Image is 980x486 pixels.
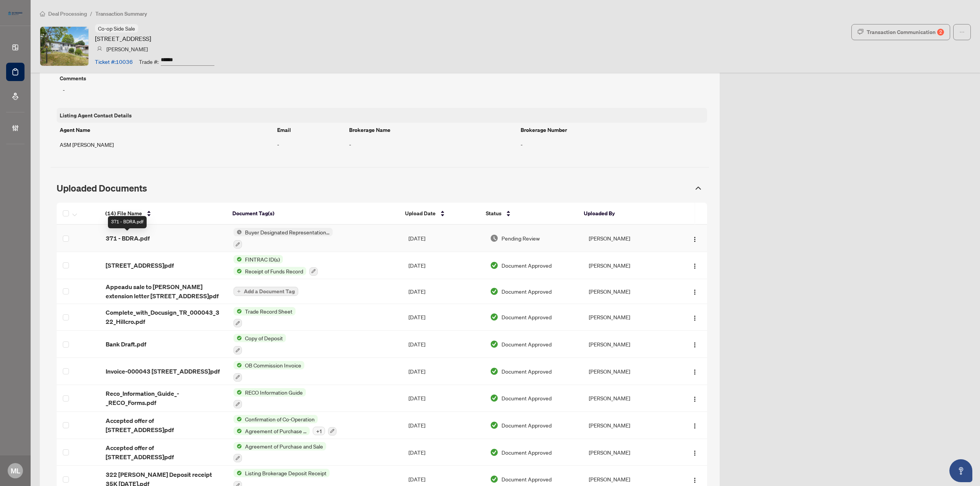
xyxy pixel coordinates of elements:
[959,29,965,35] span: ellipsis
[234,287,298,296] button: Add a Document Tag
[692,263,698,269] img: Logo
[689,365,701,377] button: Logo
[689,446,701,458] button: Logo
[234,415,242,423] img: Status Icon
[583,331,670,358] td: [PERSON_NAME]
[106,45,148,53] article: [PERSON_NAME]
[90,9,92,18] li: /
[60,111,132,120] article: Listing Agent Contact Details
[51,178,709,198] div: Uploaded Documents
[234,442,326,463] button: Status IconAgreement of Purchase and Sale
[60,74,704,83] article: Comments
[106,340,146,349] span: Bank Draft.pdf
[234,286,298,296] button: Add a Document Tag
[402,304,484,331] td: [DATE]
[490,448,498,457] img: Document Status
[692,342,698,348] img: Logo
[242,255,283,263] span: FINTRAC ID(s)
[234,334,242,342] img: Status Icon
[234,469,242,477] img: Status Icon
[244,289,295,294] span: Add a Document Tag
[106,308,221,326] span: Complete_with_Docusign_TR_000043_322_Hillcro.pdf
[234,267,242,275] img: Status Icon
[501,367,552,375] span: Document Approved
[242,442,326,450] span: Agreement of Purchase and Sale
[692,477,698,483] img: Logo
[501,261,552,270] span: Document Approved
[501,313,552,321] span: Document Approved
[583,252,670,279] td: [PERSON_NAME]
[480,203,578,225] th: Status
[851,24,950,40] button: Transaction Communication2
[689,419,701,431] button: Logo
[490,421,498,429] img: Document Status
[501,421,552,429] span: Document Approved
[234,255,318,276] button: Status IconFINTRAC ID(s)Status IconReceipt of Funds Record
[490,340,498,348] img: Document Status
[242,307,296,315] span: Trade Record Sheet
[234,361,242,369] img: Status Icon
[234,388,306,409] button: Status IconRECO Information Guide
[106,443,221,462] span: Accepted offer of [STREET_ADDRESS]pdf
[583,225,670,252] td: [PERSON_NAME]
[242,334,286,342] span: Copy of Deposit
[346,123,518,137] th: Brokerage Name
[518,123,707,137] th: Brokerage Number
[402,225,484,252] td: [DATE]
[106,282,221,301] span: Appeadu sale to [PERSON_NAME] extension letter [STREET_ADDRESS]pdf
[490,475,498,483] img: Document Status
[274,123,346,137] th: Email
[234,228,242,236] img: Status Icon
[108,216,147,228] div: 371 - BDRA.pdf
[402,331,484,358] td: [DATE]
[95,10,147,17] span: Transaction Summary
[274,137,346,152] td: -
[692,450,698,456] img: Logo
[689,311,701,323] button: Logo
[98,25,135,32] span: Co-op Side Sale
[692,236,698,242] img: Logo
[402,439,484,466] td: [DATE]
[501,340,552,348] span: Document Approved
[937,29,944,36] div: 2
[501,287,552,296] span: Document Approved
[689,259,701,271] button: Logo
[106,367,220,376] span: Invoice-000043 [STREET_ADDRESS]pdf
[490,313,498,321] img: Document Status
[234,307,242,315] img: Status Icon
[583,304,670,331] td: [PERSON_NAME]
[234,228,333,249] button: Status IconBuyer Designated Representation Agreement
[97,46,102,52] img: svg%3e
[486,209,501,218] span: Status
[234,255,242,263] img: Status Icon
[583,412,670,439] td: [PERSON_NAME]
[99,203,226,225] th: (14) File Name
[242,469,330,477] span: Listing Brokerage Deposit Receipt
[578,203,664,225] th: Uploaded By
[867,26,944,38] div: Transaction Communication
[490,261,498,270] img: Document Status
[583,279,670,304] td: [PERSON_NAME]
[106,234,150,243] span: 371 - BDRA.pdf
[40,27,88,66] img: IMG-E12272744_1.jpg
[402,252,484,279] td: [DATE]
[692,289,698,295] img: Logo
[490,287,498,296] img: Document Status
[234,415,336,436] button: Status IconConfirmation of Co-OperationStatus IconAgreement of Purchase and Sale+1
[689,338,701,350] button: Logo
[234,361,304,382] button: Status IconOB Commission Invoice
[234,307,296,328] button: Status IconTrade Record Sheet
[490,367,498,375] img: Document Status
[583,385,670,412] td: [PERSON_NAME]
[234,334,286,354] button: Status IconCopy of Deposit
[106,389,221,407] span: Reco_Information_Guide_-_RECO_Forms.pdf
[48,10,87,17] span: Deal Processing
[692,369,698,375] img: Logo
[518,137,707,152] td: -
[501,475,552,483] span: Document Approved
[692,423,698,429] img: Logo
[402,279,484,304] td: [DATE]
[692,396,698,402] img: Logo
[242,228,333,236] span: Buyer Designated Representation Agreement
[242,267,306,275] span: Receipt of Funds Record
